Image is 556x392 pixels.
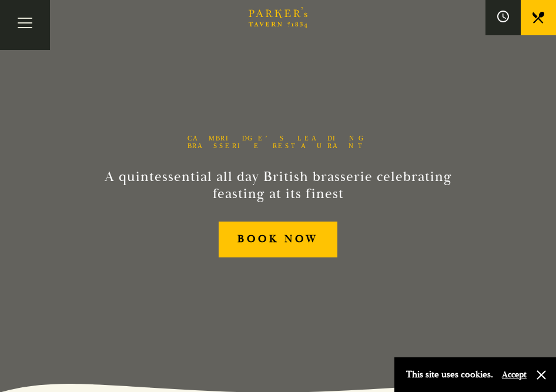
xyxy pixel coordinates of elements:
a: BOOK NOW [219,222,337,257]
h1: Cambridge’s Leading Brasserie Restaurant [169,135,387,150]
p: This site uses cookies. [406,366,493,383]
button: Close and accept [535,369,547,381]
button: Accept [502,369,527,380]
h2: A quintessential all day British brasserie celebrating feasting at its finest [104,169,452,203]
